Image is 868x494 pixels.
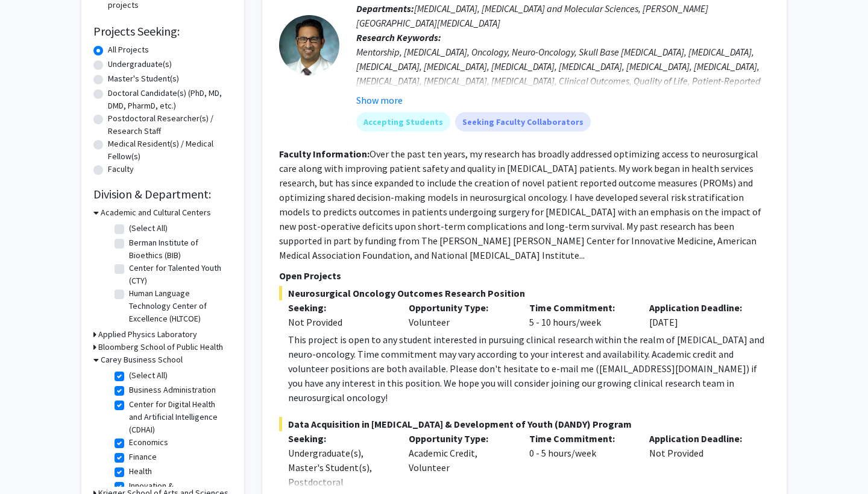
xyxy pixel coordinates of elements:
[279,417,770,431] span: Data Acquisition in [MEDICAL_DATA] & Development of Youth (DANDY) Program
[356,31,441,43] b: Research Keywords:
[108,72,179,85] label: Master's Student(s)
[129,465,152,478] label: Health
[9,440,51,485] iframe: Chat
[529,431,632,446] p: Time Commitment:
[108,112,232,138] label: Postdoctoral Researcher(s) / Research Staff
[279,286,770,300] span: Neurosurgical Oncology Outcomes Research Position
[129,436,168,449] label: Economics
[356,93,403,107] button: Show more
[108,58,172,71] label: Undergraduate(s)
[93,187,232,201] h2: Division & Department:
[640,300,761,329] div: [DATE]
[101,353,183,366] h3: Carey Business School
[129,451,157,463] label: Finance
[129,384,216,396] label: Business Administration
[129,369,168,382] label: (Select All)
[129,287,229,325] label: Human Language Technology Center of Excellence (HLTCOE)
[108,87,232,112] label: Doctoral Candidate(s) (PhD, MD, DMD, PharmD, etc.)
[409,300,511,315] p: Opportunity Type:
[129,262,229,287] label: Center for Talented Youth (CTY)
[279,148,761,261] fg-read-more: Over the past ten years, my research has broadly addressed optimizing access to neurosurgical car...
[98,341,223,353] h3: Bloomberg School of Public Health
[101,206,211,219] h3: Academic and Cultural Centers
[288,431,391,446] p: Seeking:
[356,112,450,131] mat-chip: Accepting Students
[108,43,149,56] label: All Projects
[279,268,770,283] p: Open Projects
[279,148,370,160] b: Faculty Information:
[129,398,229,436] label: Center for Digital Health and Artificial Intelligence (CDHAI)
[409,431,511,446] p: Opportunity Type:
[108,163,134,176] label: Faculty
[93,24,232,39] h2: Projects Seeking:
[356,45,770,131] div: Mentorship, [MEDICAL_DATA], Oncology, Neuro-Oncology, Skull Base [MEDICAL_DATA], [MEDICAL_DATA], ...
[520,300,641,329] div: 5 - 10 hours/week
[529,300,632,315] p: Time Commitment:
[288,332,770,405] div: This project is open to any student interested in pursuing clinical research within the realm of ...
[455,112,591,131] mat-chip: Seeking Faculty Collaborators
[108,138,232,163] label: Medical Resident(s) / Medical Fellow(s)
[129,236,229,262] label: Berman Institute of Bioethics (BIB)
[649,431,752,446] p: Application Deadline:
[288,300,391,315] p: Seeking:
[288,315,391,329] div: Not Provided
[129,222,168,235] label: (Select All)
[98,328,197,341] h3: Applied Physics Laboratory
[356,2,414,14] b: Departments:
[649,300,752,315] p: Application Deadline:
[400,300,520,329] div: Volunteer
[356,2,708,29] span: [MEDICAL_DATA], [MEDICAL_DATA] and Molecular Sciences, [PERSON_NAME][GEOGRAPHIC_DATA][MEDICAL_DATA]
